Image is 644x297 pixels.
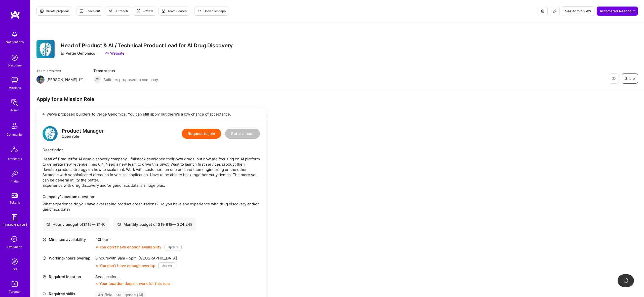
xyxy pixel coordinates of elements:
[7,132,23,137] div: Community
[43,274,93,279] div: Required location
[43,194,260,199] div: Company’s custom question
[117,222,192,227] div: Monthly budget of $ 19 918 — $ 24 248
[79,9,100,13] span: Reach out
[562,6,594,16] button: See admin view
[93,68,158,73] span: Team status
[95,244,162,250] div: You don’t have enough availability
[43,126,58,141] img: logo
[43,291,93,296] div: Required skills
[10,169,20,179] img: Invite
[47,77,77,82] div: [PERSON_NAME]
[95,274,170,279] div: See locations
[136,9,140,13] i: icon Targeter
[165,244,182,250] button: Update
[43,237,93,242] div: Minimum availability
[43,147,260,153] div: Description
[12,193,18,198] img: tokens
[8,156,22,162] div: Architects
[46,222,50,226] i: icon Cash
[3,222,27,228] div: [DOMAIN_NAME]
[36,76,45,84] img: Team Architect
[43,292,46,296] i: icon Tag
[197,9,226,13] span: Open client app
[11,179,19,184] div: Invite
[79,78,83,82] i: icon Mail
[10,256,20,267] img: Admin Search
[612,77,616,81] i: icon EyeClosed
[95,263,155,268] div: You don’t have enough overlap
[10,29,20,39] img: bell
[40,9,69,13] span: Create proposal
[10,75,20,85] img: teamwork
[61,51,65,55] i: icon CompanyGray
[36,108,266,120] div: We've proposed builders to Verge Genomics. You can still apply but there's a low chance of accept...
[36,40,55,58] img: Company Logo
[9,289,21,294] div: Targeter
[7,244,22,249] div: Evaluation
[95,282,98,285] i: icon CloseOrange
[46,222,106,227] div: Hourly budget of $ 115 — $ 140
[36,96,266,102] div: Apply for a Mission Role
[194,7,229,16] button: Open client app
[43,275,46,279] i: icon Location
[62,128,104,139] div: Open role
[565,9,591,14] span: See admin view
[40,9,44,13] i: icon Proposal
[43,201,260,212] p: What experience do you have overseeing product organizations? Do you have any experience with dru...
[95,264,98,267] i: icon CloseOrange
[62,128,104,134] div: Product Manager
[43,255,93,261] div: Working-hours overlap
[8,63,22,68] div: Discovery
[36,68,83,73] span: Team architect
[76,7,103,16] button: Reach out
[95,246,98,249] i: icon CloseOrange
[105,7,131,16] button: Outreach
[43,156,260,188] p: for AI drug discovery company - fullstack developed their own drugs, but now are focusing on AI p...
[10,235,19,244] i: icon SelectionTeam
[103,77,158,82] span: Builders proposed to company
[13,267,17,272] div: DB
[9,120,21,132] img: Community
[625,76,635,81] span: Share
[10,212,20,222] img: guide book
[95,281,170,286] div: Your location doesn’t work for this role
[623,278,629,283] img: loading
[61,42,233,49] h3: Head of Product & AI / Technical Product Lead for AI Drug Discovery
[158,7,190,16] button: Team Search
[10,200,20,205] div: Tokens
[133,7,156,16] button: Review
[9,85,21,90] div: Missions
[6,39,24,45] div: Notifications
[10,53,20,63] img: discovery
[61,51,95,56] div: Verge Genomics
[43,238,46,241] i: icon Clock
[162,9,187,13] span: Team Search
[95,237,182,242] div: 40 hours
[225,129,260,139] button: Refer a peer
[95,255,177,261] div: 6 hours with [GEOGRAPHIC_DATA]
[158,262,175,269] button: Update
[43,157,72,161] strong: Head of Product
[622,73,638,84] button: Share
[600,9,635,14] span: Automated Reachout
[136,9,153,13] span: Review
[182,129,221,139] button: Request to join
[117,222,121,226] i: icon Cash
[10,10,20,19] img: logo
[36,7,72,16] button: Create proposal
[10,97,20,107] img: admin teamwork
[596,6,638,16] button: Automated Reachout
[9,144,21,156] img: Architects
[10,107,19,113] div: Admin
[116,256,139,261] span: 9am - 5pm ,
[43,256,46,260] i: icon World
[10,279,20,289] img: Skill Targeter
[93,76,101,84] img: Builders proposed to company
[105,51,125,56] a: Website
[108,9,128,13] span: Outreach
